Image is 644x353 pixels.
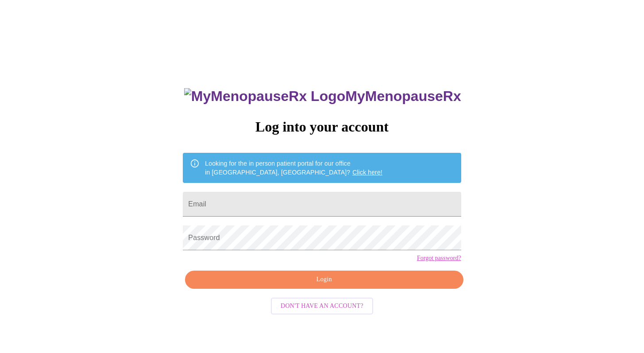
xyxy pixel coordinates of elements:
[417,255,461,262] a: Forgot password?
[205,155,382,180] div: Looking for the in person patient portal for our office in [GEOGRAPHIC_DATA], [GEOGRAPHIC_DATA]?
[271,298,373,315] button: Don't have an account?
[281,301,363,312] span: Don't have an account?
[269,302,375,309] a: Don't have an account?
[195,274,453,285] span: Login
[184,88,461,105] h3: MyMenopauseRx
[185,271,463,289] button: Login
[184,88,345,105] img: MyMenopauseRx Logo
[352,169,382,176] a: Click here!
[183,119,461,135] h3: Log into your account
